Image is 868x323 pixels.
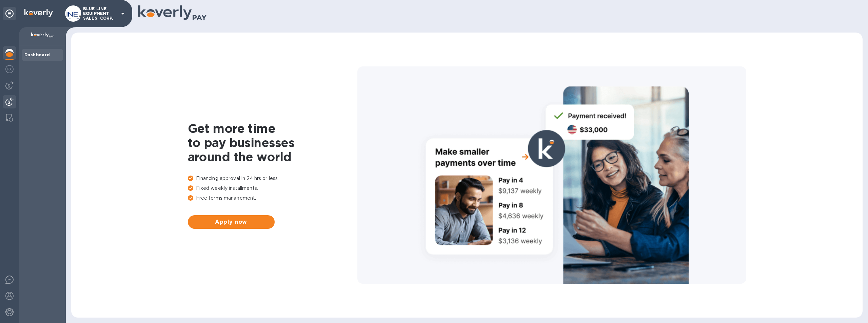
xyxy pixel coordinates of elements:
[24,52,50,57] b: Dashboard
[188,215,275,229] button: Apply now
[188,195,357,202] p: Free terms management.
[188,175,357,182] p: Financing approval in 24 hrs or less.
[3,7,16,20] div: Unpin categories
[5,65,14,73] img: Foreign exchange
[24,9,53,17] img: Logo
[188,121,357,164] h1: Get more time to pay businesses around the world
[188,185,357,192] p: Fixed weekly installments.
[193,218,269,226] span: Apply now
[83,6,117,21] p: BLUE LINE EQUIPMENT SALES, CORP.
